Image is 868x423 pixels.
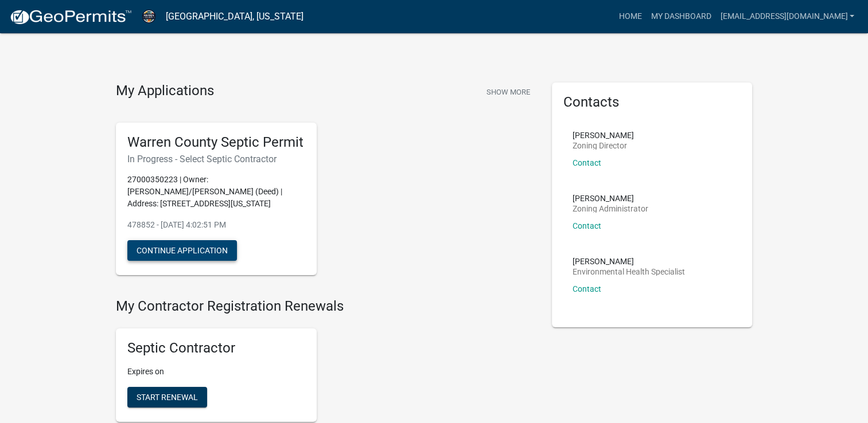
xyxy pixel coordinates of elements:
p: Environmental Health Specialist [573,268,685,276]
a: Contact [573,158,601,167]
p: [PERSON_NAME] [573,257,685,265]
span: Start Renewal [137,393,198,402]
h5: Septic Contractor [127,340,305,357]
h6: In Progress - Select Septic Contractor [127,154,305,164]
p: Expires on [127,366,305,378]
p: Zoning Director [573,142,634,150]
a: Contact [573,221,601,230]
button: Show More [482,83,535,101]
p: [PERSON_NAME] [573,194,648,202]
p: Zoning Administrator [573,205,648,213]
h5: Warren County Septic Permit [127,134,305,151]
a: [EMAIL_ADDRESS][DOMAIN_NAME] [715,6,859,28]
p: 27000350223 | Owner: [PERSON_NAME]/[PERSON_NAME] (Deed) | Address: [STREET_ADDRESS][US_STATE] [127,174,305,210]
a: Home [614,6,646,28]
a: My Dashboard [646,6,715,28]
img: Warren County, Iowa [141,9,157,24]
a: [GEOGRAPHIC_DATA], [US_STATE] [166,7,303,26]
button: Start Renewal [127,387,207,408]
p: 478852 - [DATE] 4:02:51 PM [127,219,305,231]
h5: Contacts [563,94,741,111]
p: [PERSON_NAME] [573,131,634,139]
h4: My Contractor Registration Renewals [116,298,535,315]
button: Continue Application [127,240,237,261]
h4: My Applications [116,83,214,100]
a: Contact [573,284,601,293]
